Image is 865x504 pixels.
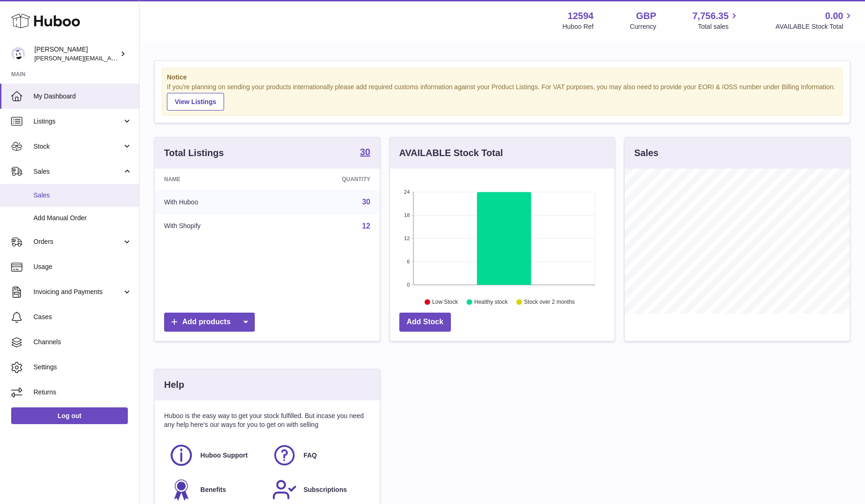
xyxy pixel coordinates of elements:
h3: Help [164,379,184,391]
a: 12 [362,222,370,230]
text: 12 [404,236,409,241]
h3: Sales [634,147,658,159]
a: Log out [11,407,128,424]
text: 0 [407,282,409,288]
a: 30 [362,198,370,206]
a: FAQ [272,443,366,468]
span: Usage [33,262,132,271]
text: Healthy stock [474,299,508,305]
td: With Huboo [155,190,276,214]
span: Huboo Support [200,451,248,460]
div: Huboo Ref [562,22,594,31]
span: My Dashboard [33,92,132,101]
span: Benefits [200,485,226,494]
span: [PERSON_NAME][EMAIL_ADDRESS][DOMAIN_NAME] [34,54,186,62]
p: Huboo is the easy way to get your stock fulfilled. But incase you need any help here's our ways f... [164,412,370,429]
a: Benefits [169,477,263,502]
span: Sales [33,191,132,200]
strong: 12594 [568,10,594,22]
th: Name [155,169,276,190]
div: Currency [630,22,656,31]
th: Quantity [276,169,380,190]
span: 0.00 [825,10,843,22]
span: Sales [33,167,122,176]
a: Subscriptions [272,477,366,502]
a: 7,756.35 Total sales [693,10,740,31]
span: Channels [33,338,132,347]
a: 30 [360,147,370,158]
span: Orders [33,237,122,246]
span: Subscriptions [304,485,347,494]
a: 0.00 AVAILABLE Stock Total [775,10,854,31]
span: Cases [33,313,132,321]
span: Total sales [698,22,739,31]
a: Add Stock [399,313,451,332]
a: View Listings [167,93,224,111]
h3: Total Listings [164,147,224,159]
span: Add Manual Order [33,214,132,223]
strong: 30 [360,147,370,157]
text: 18 [404,212,409,218]
strong: GBP [636,10,656,22]
a: Add products [164,313,255,332]
div: If you're planning on sending your products internationally please add required customs informati... [167,83,838,111]
span: 7,756.35 [693,10,729,22]
div: [PERSON_NAME] [34,45,118,63]
text: 6 [407,259,409,264]
text: Stock over 2 months [524,299,574,305]
a: Huboo Support [169,443,263,468]
span: Returns [33,388,132,397]
td: With Shopify [155,214,276,238]
span: Invoicing and Payments [33,288,122,296]
span: Settings [33,363,132,372]
img: owen@wearemakewaves.com [11,47,25,61]
strong: Notice [167,73,838,82]
span: Stock [33,142,122,151]
h3: AVAILABLE Stock Total [399,147,503,159]
span: AVAILABLE Stock Total [775,22,854,31]
span: Listings [33,117,122,126]
text: 24 [404,189,409,195]
span: FAQ [304,451,317,460]
text: Low Stock [432,299,458,305]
